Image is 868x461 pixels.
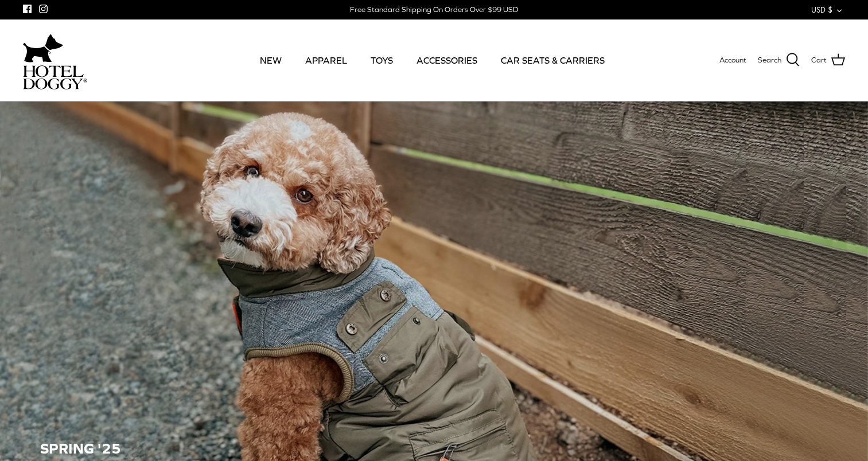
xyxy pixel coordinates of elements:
[491,41,615,80] a: CAR SEATS & CARRIERS
[758,53,800,68] a: Search
[350,5,518,15] div: Free Standard Shipping On Orders Over $99 USD
[406,41,488,80] a: ACCESSORIES
[811,53,845,68] a: Cart
[40,440,828,457] h2: SPRING '25
[758,54,781,67] span: Search
[360,41,403,80] a: TOYS
[350,1,518,18] a: Free Standard Shipping On Orders Over $99 USD
[170,41,694,80] div: Primary navigation
[23,31,87,89] a: hoteldoggycom
[23,31,63,65] img: dog-icon.svg
[719,54,746,67] a: Account
[23,65,87,89] img: hoteldoggycom
[719,56,746,64] span: Account
[295,41,357,80] a: APPAREL
[250,41,292,80] a: NEW
[23,5,32,13] a: Facebook
[39,5,48,13] a: Instagram
[811,54,827,67] span: Cart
